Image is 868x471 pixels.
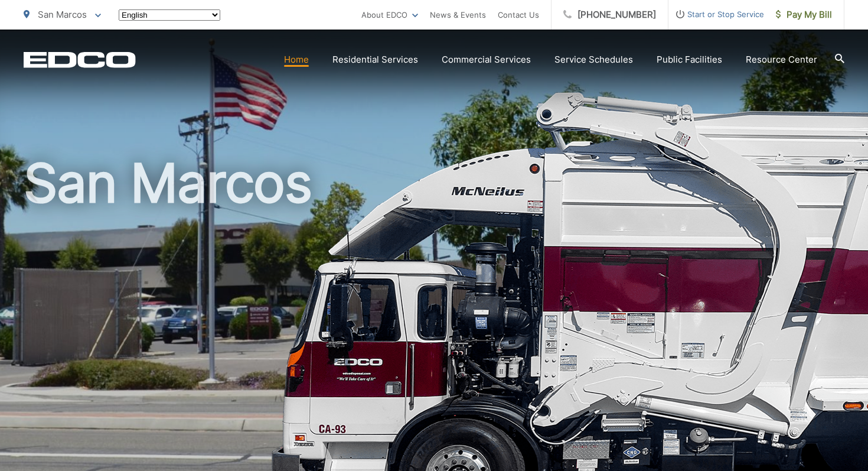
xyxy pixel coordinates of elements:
[24,51,136,68] a: EDCD logo. Return to the homepage.
[284,53,309,67] a: Home
[361,8,418,22] a: About EDCO
[430,8,486,22] a: News & Events
[442,53,531,67] a: Commercial Services
[332,53,418,67] a: Residential Services
[554,53,633,67] a: Service Schedules
[776,8,832,22] span: Pay My Bill
[657,53,722,67] a: Public Facilities
[498,8,539,22] a: Contact Us
[119,9,220,21] select: Select a language
[38,9,87,20] span: San Marcos
[746,53,817,67] a: Resource Center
